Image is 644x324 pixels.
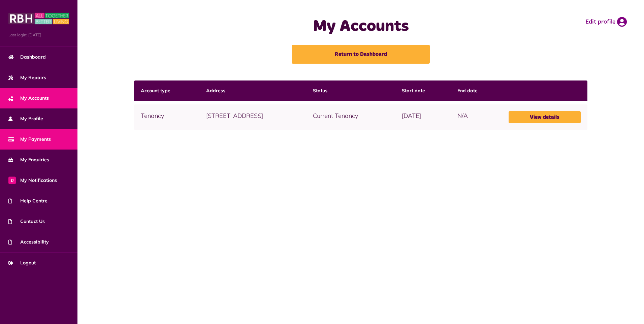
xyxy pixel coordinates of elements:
[8,238,49,246] span: Accessibility
[395,80,451,101] th: Start date
[306,80,395,101] th: Status
[8,32,69,38] span: Last login: [DATE]
[8,95,49,102] span: My Accounts
[8,115,43,122] span: My Profile
[8,156,49,163] span: My Enquiries
[8,176,16,184] span: 0
[199,104,306,130] td: [STREET_ADDRESS]
[451,104,502,130] td: N/A
[8,177,57,184] span: My Notifications
[199,80,306,101] th: Address
[8,54,46,61] span: Dashboard
[8,259,36,266] span: Logout
[451,80,502,101] th: End date
[226,17,495,36] h1: My Accounts
[509,111,581,123] a: View details
[134,80,199,101] th: Account type
[306,104,395,130] td: Current Tenancy
[585,17,627,27] a: Edit profile
[292,45,430,64] a: Return to Dashboard
[8,218,45,225] span: Contact Us
[8,136,51,143] span: My Payments
[8,12,69,25] img: MyRBH
[134,104,199,130] td: Tenancy
[8,197,47,204] span: Help Centre
[395,104,451,130] td: [DATE]
[8,74,46,81] span: My Repairs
